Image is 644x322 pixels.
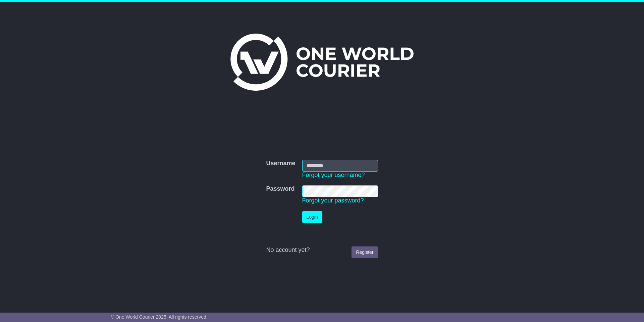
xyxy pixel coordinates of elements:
a: Forgot your password? [302,197,364,204]
label: Username [266,160,295,167]
span: © One World Courier 2025. All rights reserved. [111,314,208,320]
button: Login [302,211,322,223]
a: Register [352,246,378,258]
img: One World [230,34,414,91]
div: No account yet? [266,246,378,254]
label: Password [266,185,294,193]
a: Forgot your username? [302,172,365,178]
